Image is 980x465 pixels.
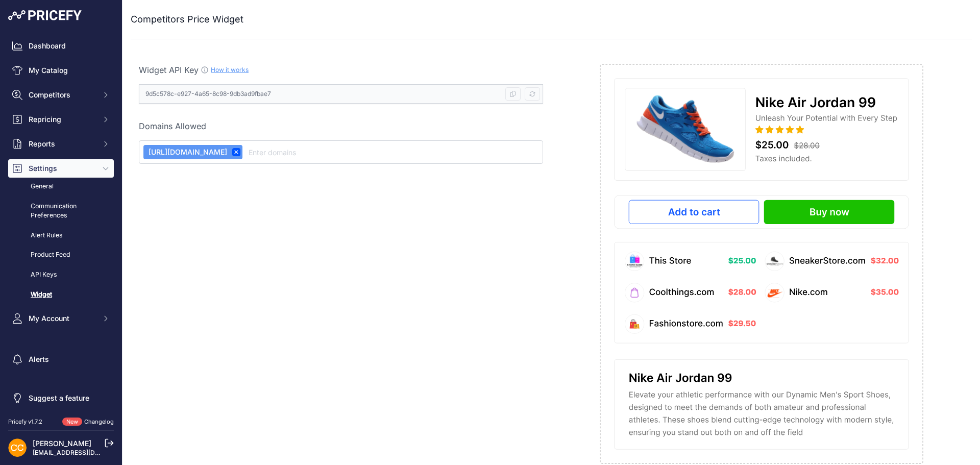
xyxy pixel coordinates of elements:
[247,146,538,158] input: Enter domains
[8,110,114,129] button: Repricing
[8,178,114,195] a: General
[8,418,42,426] div: Pricefy v1.7.2
[139,65,199,75] span: Widget API Key
[211,66,249,74] a: How it works
[8,86,114,104] button: Competitors
[8,389,114,407] a: Suggest a feature
[8,135,114,153] button: Reports
[29,139,95,149] span: Reports
[8,286,114,304] a: Widget
[29,114,95,125] span: Repricing
[33,449,139,456] a: [EMAIL_ADDRESS][DOMAIN_NAME]
[8,10,82,20] img: Pricefy Logo
[8,198,114,225] a: Communication Preferences
[29,313,95,324] span: My Account
[8,246,114,264] a: Product Feed
[8,37,114,55] a: Dashboard
[84,418,114,425] a: Changelog
[62,418,82,426] span: New
[29,163,95,174] span: Settings
[8,309,114,328] button: My Account
[8,61,114,80] a: My Catalog
[8,37,114,407] nav: Sidebar
[131,12,243,27] h2: Competitors Price Widget
[8,227,114,244] a: Alert Rules
[139,121,206,131] span: Domains Allowed
[29,90,95,100] span: Competitors
[8,350,114,369] a: Alerts
[8,159,114,178] button: Settings
[33,439,91,448] a: [PERSON_NAME]
[145,147,227,157] span: [URL][DOMAIN_NAME]
[8,266,114,284] a: API Keys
